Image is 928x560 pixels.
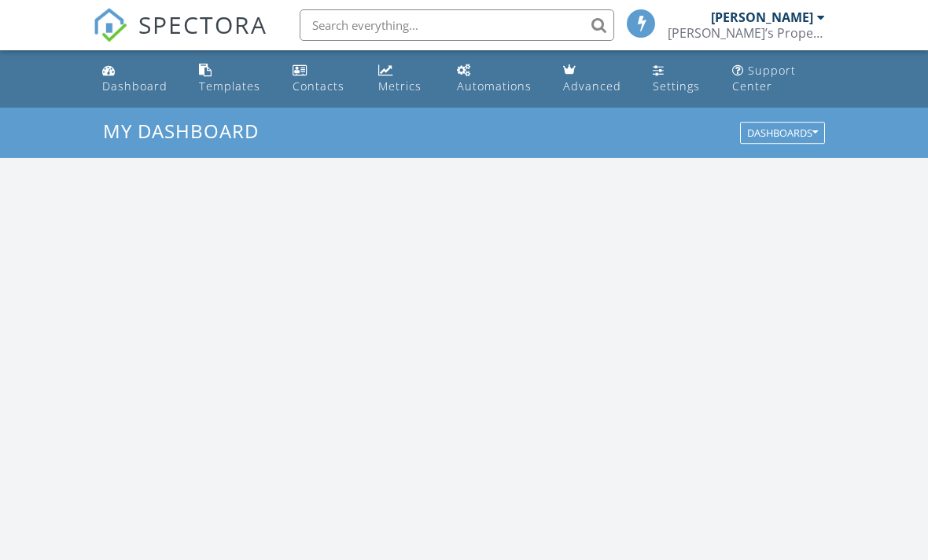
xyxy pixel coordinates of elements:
div: Templates [199,79,260,93]
a: Contacts [286,57,360,101]
div: Automations [457,79,532,93]
a: SPECTORA [93,21,267,54]
div: Support Center [732,63,796,93]
a: Automations (Basic) [451,57,543,101]
button: Dashboards [740,123,825,145]
a: Templates [193,57,274,101]
div: Settings [653,79,700,93]
input: Search everything... [300,9,614,41]
div: Dashboard [102,79,168,93]
a: Advanced [557,57,634,101]
div: Metrics [378,79,422,93]
div: Contacts [293,79,344,93]
img: The Best Home Inspection Software - Spectora [93,8,127,42]
span: SPECTORA [138,8,267,41]
span: My Dashboard [103,118,259,144]
div: Dashboards [747,128,818,139]
div: Advanced [563,79,621,93]
div: Jason’s Property Inspections, LLC [668,25,825,41]
a: Support Center [726,57,832,101]
a: Settings [646,57,713,101]
a: Dashboard [96,57,180,101]
div: [PERSON_NAME] [711,9,813,25]
a: Metrics [372,57,438,101]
